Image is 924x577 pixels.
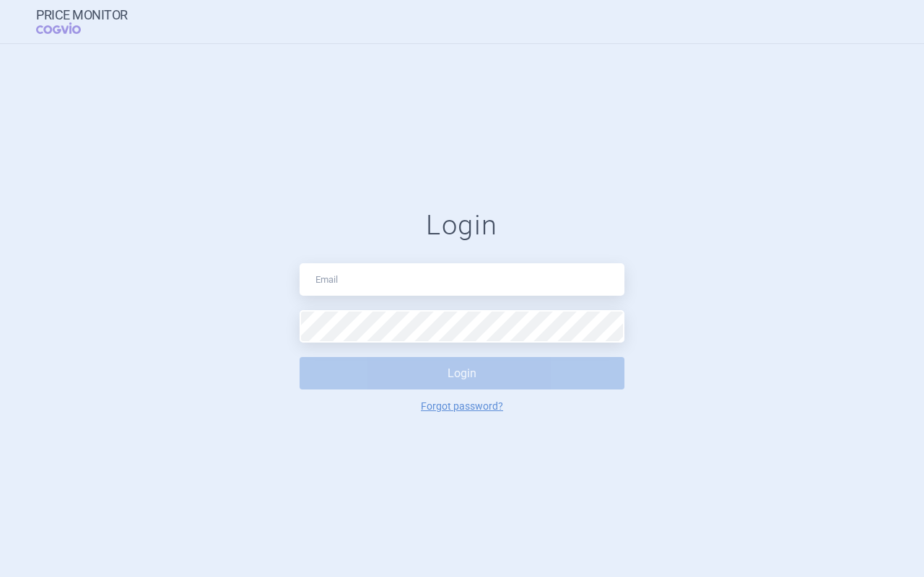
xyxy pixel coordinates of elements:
a: Forgot password? [421,401,503,411]
input: Email [300,263,624,296]
button: Login [300,357,624,389]
a: Price MonitorCOGVIO [36,8,128,35]
strong: Price Monitor [36,8,128,22]
span: COGVIO [36,22,101,34]
h1: Login [300,209,624,242]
